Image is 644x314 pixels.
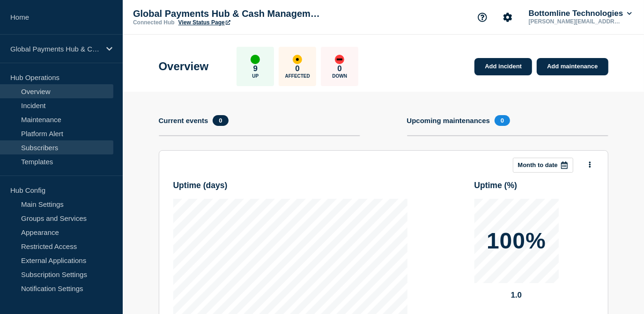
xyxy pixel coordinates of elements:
[213,115,228,126] span: 0
[253,64,258,73] p: 9
[527,18,624,25] p: [PERSON_NAME][EMAIL_ADDRESS][PERSON_NAME][DOMAIN_NAME]
[498,7,518,27] button: Account settings
[338,64,342,73] p: 0
[293,55,302,64] div: affected
[159,117,208,124] h4: Current events
[495,115,510,126] span: 0
[474,58,532,75] a: Add incident
[251,55,260,64] div: up
[474,181,518,190] h3: Uptime ( % )
[487,230,546,252] p: 100%
[285,73,310,79] p: Affected
[513,158,573,173] button: Month to date
[537,58,608,75] a: Add maintenance
[133,8,320,19] p: Global Payments Hub & Cash Management
[159,60,209,73] h1: Overview
[296,64,300,73] p: 0
[10,45,100,53] p: Global Payments Hub & Cash Management
[474,291,559,300] p: 1.0
[178,19,230,26] a: View Status Page
[518,161,558,168] p: Month to date
[332,73,347,79] p: Down
[473,7,492,27] button: Support
[527,9,634,18] button: Bottomline Technologies
[133,19,175,26] p: Connected Hub
[252,73,259,79] p: Up
[173,181,228,190] h3: Uptime ( days )
[407,117,490,124] h4: Upcoming maintenances
[335,55,344,64] div: down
